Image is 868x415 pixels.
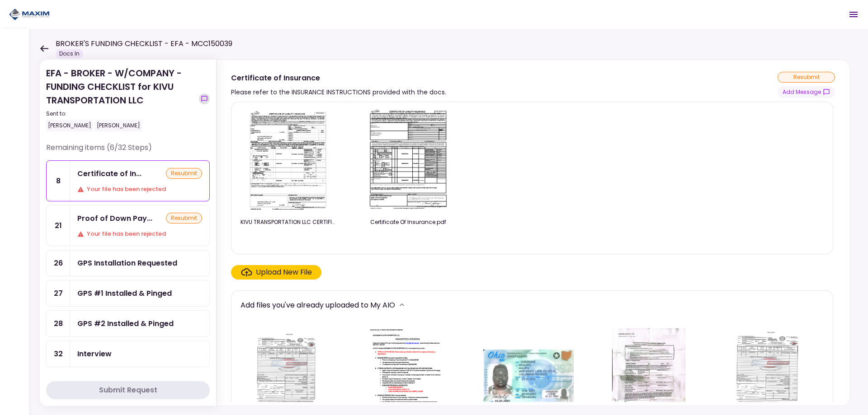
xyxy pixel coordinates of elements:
[256,267,312,278] div: Upload New File
[46,375,210,393] div: Completed items (26/32 Steps)
[199,93,210,104] button: show-messages
[77,257,177,269] div: GPS Installation Requested
[47,161,70,201] div: 8
[46,381,210,399] button: Submit Request
[46,340,210,367] a: 32Interview
[843,4,864,25] button: Open menu
[231,87,446,98] div: Please refer to the INSURANCE INSTRUCTIONS provided with the docs.
[46,250,210,276] a: 26GPS Installation Requested
[361,218,456,226] div: Certificate Of Insurance.pdf
[47,250,70,276] div: 26
[77,213,152,224] div: Proof of Down Payment 1
[395,298,409,312] button: more
[216,60,850,406] div: Certificate of InsurancePlease refer to the INSURANCE INSTRUCTIONS provided with the docs.resubmi...
[46,310,210,337] a: 28GPS #2 Installed & Pinged
[46,205,210,246] a: 21Proof of Down Payment 1resubmitYour file has been rejected
[46,120,93,131] div: [PERSON_NAME]
[231,265,321,280] span: Click here to upload the required document
[95,120,142,131] div: [PERSON_NAME]
[9,8,50,21] img: Partner icon
[77,348,112,359] div: Interview
[231,72,446,84] div: Certificate of Insurance
[56,49,83,58] div: Docs In
[46,110,195,118] div: Sent to:
[241,218,335,226] div: KIVU TRANSPORTATION LLC CERTIFICATE OF INSURANCE UPDATED.pdf
[77,168,142,179] div: Certificate of Insurance
[46,142,210,160] div: Remaining items (6/32 Steps)
[46,280,210,307] a: 27GPS #1 Installed & Pinged
[47,205,70,246] div: 21
[56,38,232,49] h1: BROKER'S FUNDING CHECKLIST - EFA - MCC150039
[47,341,70,367] div: 32
[46,66,195,131] div: EFA - BROKER - W/COMPANY - FUNDING CHECKLIST for KIVU TRANSPORTATION LLC
[46,160,210,201] a: 8Certificate of InsuranceresubmitYour file has been rejected
[77,229,202,238] div: Your file has been rejected
[99,385,157,396] div: Submit Request
[166,213,202,224] div: resubmit
[77,288,172,299] div: GPS #1 Installed & Pinged
[47,311,70,336] div: 28
[166,168,202,179] div: resubmit
[241,299,395,311] div: Add files you've already uploaded to My AIO
[778,86,835,98] button: show-messages
[778,72,835,83] div: resubmit
[47,280,70,306] div: 27
[77,185,202,194] div: Your file has been rejected
[77,318,174,329] div: GPS #2 Installed & Pinged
